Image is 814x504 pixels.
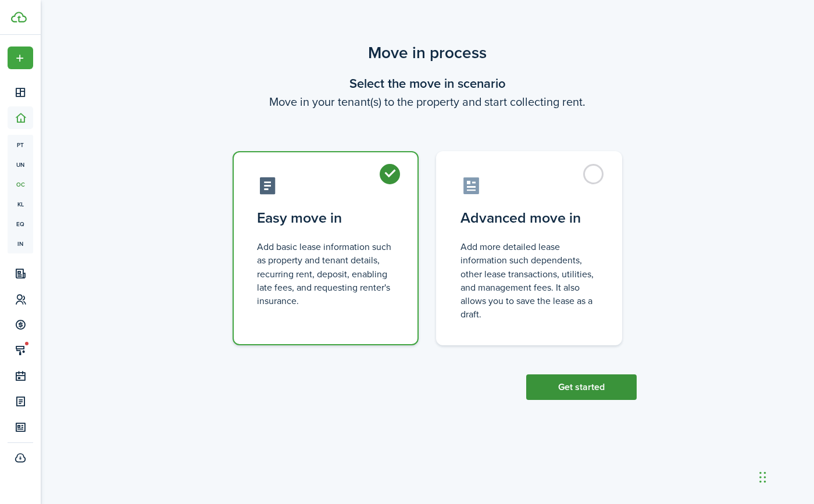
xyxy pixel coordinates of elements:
[8,174,33,194] a: oc
[218,74,637,93] wizard-step-header-title: Select the move in scenario
[8,135,33,155] a: pt
[8,194,33,214] a: kl
[218,93,637,110] wizard-step-header-description: Move in your tenant(s) to the property and start collecting rent.
[8,214,33,234] a: eq
[460,208,598,228] control-radio-card-title: Advanced move in
[8,234,33,253] a: in
[8,47,33,69] button: Open menu
[756,448,814,504] iframe: Chat Widget
[460,240,598,321] control-radio-card-description: Add more detailed lease information such dependents, other lease transactions, utilities, and man...
[526,374,637,400] button: Get started
[257,208,394,228] control-radio-card-title: Easy move in
[11,12,27,23] img: TenantCloud
[8,155,33,174] a: un
[257,240,394,308] control-radio-card-description: Add basic lease information such as property and tenant details, recurring rent, deposit, enablin...
[759,460,766,495] div: Drag
[218,41,637,65] scenario-title: Move in process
